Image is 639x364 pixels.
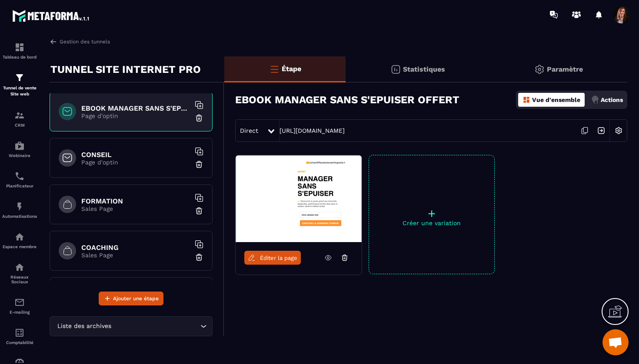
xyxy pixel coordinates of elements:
[593,122,609,139] img: arrow-next.bcc2205e.svg
[195,160,203,169] img: trash
[235,94,459,106] h3: EBOOK MANAGER SANS S'EPUISER OFFERT
[2,225,37,256] a: automationsautomationsEspace membre
[2,340,37,345] p: Comptabilité
[99,292,163,305] button: Ajouter une étape
[2,214,37,219] p: Automatisations
[390,64,401,75] img: stats.20deebd0.svg
[113,294,159,303] span: Ajouter une étape
[81,151,190,159] h6: CONSEIL
[81,104,190,112] h6: EBOOK MANAGER SANS S'EPUISER OFFERT
[2,275,37,284] p: Réseaux Sociaux
[280,127,345,134] a: [URL][DOMAIN_NAME]
[2,134,37,164] a: automationsautomationsWebinaire
[81,205,190,212] p: Sales Page
[14,42,25,52] img: formation
[2,66,37,104] a: formationformationTunnel de vente Site web
[81,252,190,259] p: Sales Page
[260,255,297,261] span: Éditer la page
[269,64,280,74] img: bars-o.4a397970.svg
[55,321,113,331] span: Liste des archives
[369,207,494,220] p: +
[2,104,37,134] a: formationformationCRM
[14,110,25,121] img: formation
[547,65,583,73] p: Paramètre
[2,291,37,321] a: emailemailE-mailing
[2,310,37,315] p: E-mailing
[50,38,57,46] img: arrow
[240,127,258,134] span: Direct
[81,197,190,205] h6: FORMATION
[369,220,494,226] p: Créer une variation
[2,256,37,291] a: social-networksocial-networkRéseaux Sociaux
[195,114,203,122] img: trash
[2,321,37,351] a: accountantaccountantComptabilité
[14,201,25,212] img: automations
[113,321,198,331] input: Search for option
[403,65,445,73] p: Statistiques
[534,64,545,75] img: setting-gr.5f69749f.svg
[2,36,37,66] a: formationformationTableau de bord
[14,232,25,242] img: automations
[50,38,110,46] a: Gestion des tunnels
[532,96,580,103] p: Vue d'ensemble
[195,207,203,215] img: trash
[244,251,301,265] a: Éditer la page
[610,122,627,139] img: setting-w.858f3a88.svg
[2,85,37,97] p: Tunnel de vente Site web
[14,262,25,272] img: social-network
[602,329,629,355] div: Ouvrir le chat
[81,159,190,166] p: Page d'optin
[2,55,37,59] p: Tableau de bord
[14,328,25,338] img: accountant
[523,96,530,104] img: dashboard-orange.40269519.svg
[81,112,190,119] p: Page d'optin
[14,297,25,308] img: email
[601,96,623,103] p: Actions
[50,316,213,336] div: Search for option
[50,61,201,78] p: TUNNEL SITE INTERNET PRO
[195,253,203,262] img: trash
[591,96,599,104] img: actions.d6e523a2.png
[81,243,190,252] h6: COACHING
[14,171,25,181] img: scheduler
[2,244,37,249] p: Espace membre
[14,72,25,83] img: formation
[2,184,37,188] p: Planificateur
[2,153,37,158] p: Webinaire
[2,164,37,195] a: schedulerschedulerPlanificateur
[14,141,25,151] img: automations
[236,155,362,242] img: image
[282,65,301,73] p: Étape
[2,195,37,225] a: automationsautomationsAutomatisations
[12,8,90,23] img: logo
[2,123,37,128] p: CRM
